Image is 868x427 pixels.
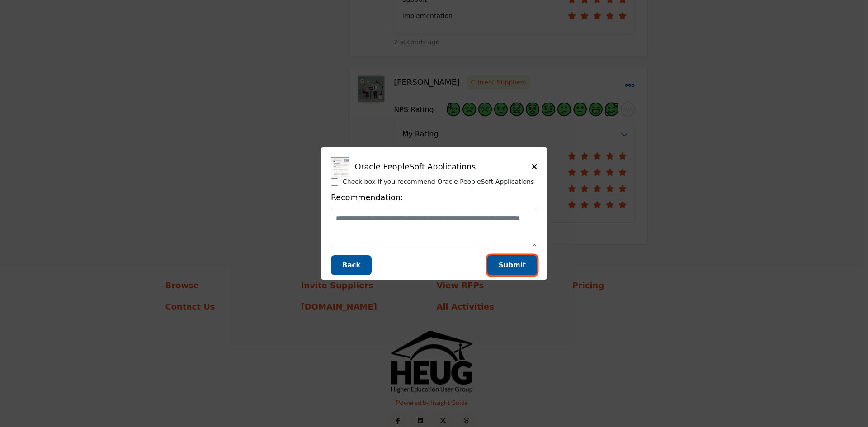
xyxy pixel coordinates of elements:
[331,255,372,276] button: Back
[355,162,532,172] h5: Oracle PeopleSoft Applications
[487,255,537,276] button: Submit
[499,261,526,269] span: Submit
[331,157,351,177] img: Oracle PeopleSoft Applications Logo
[331,193,537,202] h5: Recommendation:
[532,162,537,172] button: Close
[343,177,534,187] label: Check box if you recommend Oracle PeopleSoft Applications
[342,261,360,269] span: Back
